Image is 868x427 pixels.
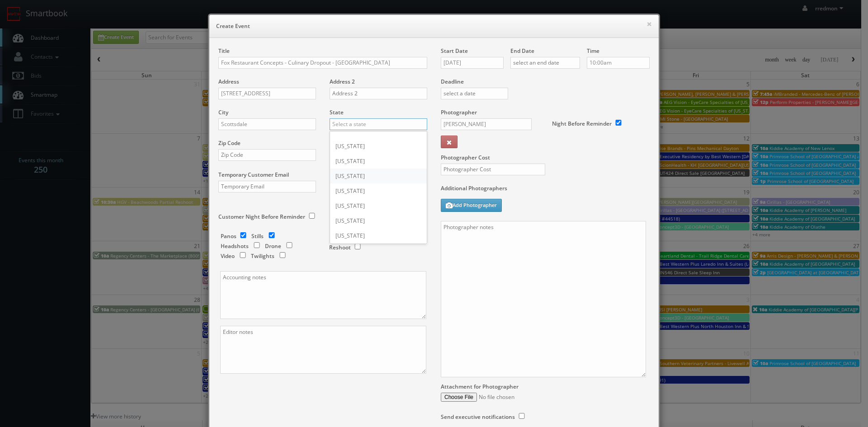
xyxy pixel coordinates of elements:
input: City [218,118,316,130]
label: Drone [265,242,281,250]
label: Reshoot [329,244,351,251]
button: Add Photographer [441,199,502,212]
label: End Date [510,47,534,55]
label: Title [218,47,230,55]
input: Photographer Cost [441,164,545,175]
div: [US_STATE] [330,183,427,198]
div: [US_STATE] [330,243,427,258]
label: State [330,108,344,116]
input: select a date [441,88,508,99]
input: Temporary Email [218,181,316,192]
label: Customer Night Before Reminder [218,213,305,221]
label: Headshots [221,242,249,250]
label: Zip Code [218,139,241,147]
input: Title [218,57,427,69]
label: Twilights [251,252,274,260]
label: Photographer Cost [434,154,656,161]
input: Select a photographer [441,118,532,130]
label: Stills [251,232,264,240]
input: Zip Code [218,149,316,161]
label: Start Date [441,47,468,55]
h6: Create Event [216,22,652,31]
input: Address [218,88,316,99]
label: Attachment for Photographer [441,383,519,390]
label: Video [221,252,235,260]
label: Night Before Reminder [552,120,612,127]
label: Address [218,78,239,85]
input: Address 2 [330,88,427,99]
input: Select a state [330,118,427,130]
label: Deadline [434,78,656,85]
label: Temporary Customer Email [218,171,289,178]
input: select an end date [510,57,580,69]
button: × [646,21,652,27]
label: Send executive notifications [441,413,515,421]
label: Additional Photographers [441,184,650,197]
label: City [218,108,228,116]
input: select a date [441,57,504,69]
label: Panos [221,232,236,240]
label: Photographer [441,108,477,116]
div: [US_STATE] [330,228,427,243]
div: [US_STATE] [330,139,427,154]
label: Time [587,47,599,55]
div: [US_STATE] [330,154,427,169]
label: Address 2 [330,78,355,85]
div: [US_STATE] [330,198,427,213]
div: [US_STATE] [330,213,427,228]
div: [US_STATE] [330,169,427,183]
